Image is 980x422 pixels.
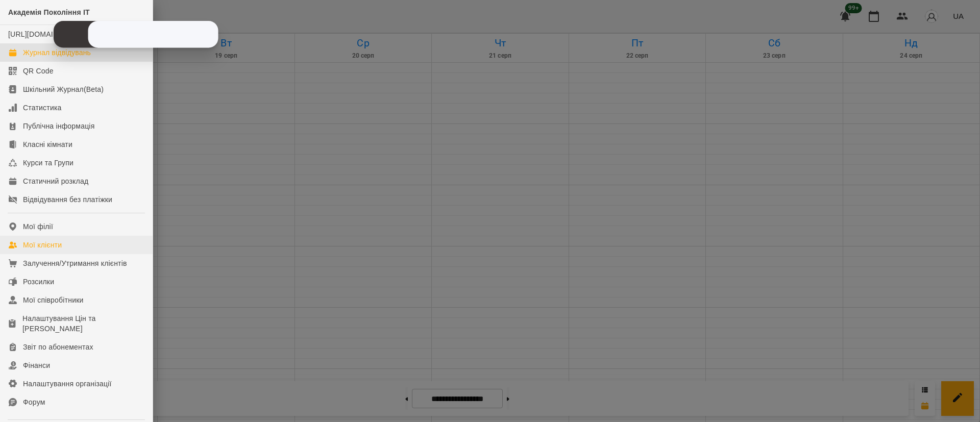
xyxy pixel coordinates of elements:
div: Шкільний Журнал(Beta) [23,84,104,94]
div: Мої філії [23,221,53,232]
div: Налаштування організації [23,379,112,389]
a: [URL][DOMAIN_NAME] [8,30,85,38]
div: Розсилки [23,277,54,287]
div: Форум [23,397,45,407]
span: Академія Покоління ІТ [8,8,90,16]
div: Мої співробітники [23,295,84,305]
div: Статичний розклад [23,176,88,186]
div: Курси та Групи [23,158,73,168]
div: Публічна інформація [23,121,94,131]
div: Фінанси [23,360,50,370]
div: Класні кімнати [23,139,72,150]
div: Статистика [23,103,62,113]
div: Залучення/Утримання клієнтів [23,258,127,268]
div: QR Code [23,66,54,76]
div: Мої клієнти [23,240,62,250]
div: Відвідування без платіжки [23,194,112,205]
div: Журнал відвідувань [23,47,91,58]
div: Налаштування Цін та [PERSON_NAME] [22,313,144,334]
div: Звіт по абонементах [23,342,93,352]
